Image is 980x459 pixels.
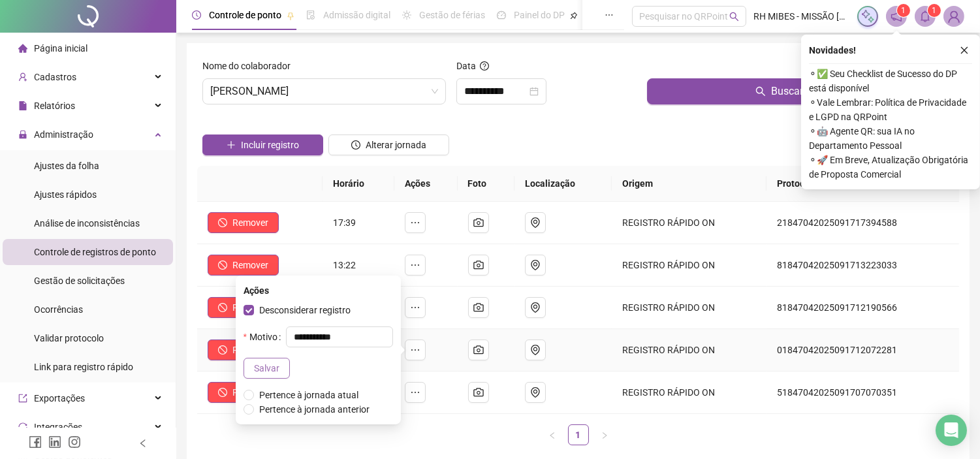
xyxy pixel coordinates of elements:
[809,67,972,95] span: ⚬ ✅ Seu Checklist de Sucesso do DP está disponível
[232,300,268,315] span: Remover
[34,72,76,82] span: Cadastros
[208,340,279,360] button: Remover
[333,260,356,270] span: 13:22
[232,343,268,357] span: Remover
[612,329,767,372] td: REGISTRO RÁPIDO ON
[542,424,563,445] button: left
[29,435,42,449] span: facebook
[34,218,140,229] span: Análise de inconsistências
[259,404,370,415] span: Pertence à jornada anterior
[218,388,227,397] span: stop
[960,46,969,55] span: close
[208,382,279,403] button: Remover
[333,217,356,228] span: 17:39
[473,345,484,355] span: camera
[18,101,27,110] span: file
[809,43,856,57] span: Novidades !
[530,217,541,228] span: environment
[767,287,959,329] td: 81847042025091712190566
[647,78,954,104] button: Buscar registros
[227,140,236,150] span: plus
[244,326,286,347] label: Motivo
[919,10,931,22] span: bell
[410,260,420,270] span: ellipsis
[456,61,476,71] span: Data
[34,393,85,404] span: Exportações
[402,10,411,20] span: sun
[394,166,458,202] th: Ações
[410,345,420,355] span: ellipsis
[473,217,484,228] span: camera
[605,10,614,20] span: ellipsis
[323,10,390,20] span: Admissão digital
[861,9,875,24] img: sparkle-icon.fc2bf0ac1784a2077858766a79e2daf3.svg
[594,424,615,445] li: Próxima página
[18,394,27,403] span: export
[473,387,484,398] span: camera
[932,6,937,15] span: 1
[514,10,565,20] span: Painel do DP
[232,215,268,230] span: Remover
[218,345,227,355] span: stop
[530,345,541,355] span: environment
[34,333,104,343] span: Validar protocolo
[473,260,484,270] span: camera
[34,362,133,372] span: Link para registro rápido
[767,372,959,414] td: 51847042025091707070351
[767,329,959,372] td: 01847042025091712072281
[232,258,268,272] span: Remover
[809,153,972,182] span: ⚬ 🚀 Em Breve, Atualização Obrigatória de Proposta Comercial
[767,166,959,202] th: Protocolo
[897,4,910,17] sup: 1
[755,86,766,97] span: search
[902,6,906,15] span: 1
[208,212,279,233] button: Remover
[232,385,268,400] span: Remover
[530,387,541,398] span: environment
[473,302,484,313] span: camera
[192,10,201,20] span: clock-circle
[34,129,93,140] span: Administração
[259,390,358,400] span: Pertence à jornada atual
[410,302,420,313] span: ellipsis
[928,4,941,17] sup: 1
[34,101,75,111] span: Relatórios
[48,435,61,449] span: linkedin
[218,303,227,312] span: stop
[209,10,281,20] span: Controle de ponto
[542,424,563,445] li: Página anterior
[809,95,972,124] span: ⚬ Vale Lembrar: Política de Privacidade e LGPD na QRPoint
[18,72,27,82] span: user-add
[944,7,964,26] img: 71697
[244,283,393,298] div: Ações
[218,261,227,270] span: stop
[612,166,767,202] th: Origem
[244,358,290,379] button: Salvar
[767,202,959,244] td: 21847042025091717394588
[323,166,394,202] th: Horário
[34,247,156,257] span: Controle de registros de ponto
[218,218,227,227] span: stop
[754,9,850,24] span: RH MIBES - MISSÃO [GEOGRAPHIC_DATA]
[18,44,27,53] span: home
[458,166,514,202] th: Foto
[241,138,299,152] span: Incluir registro
[18,422,27,432] span: sync
[366,138,426,152] span: Alterar jornada
[410,387,420,398] span: ellipsis
[612,244,767,287] td: REGISTRO RÁPIDO ON
[548,432,556,439] span: left
[891,10,902,22] span: notification
[570,12,578,20] span: pushpin
[497,10,506,20] span: dashboard
[34,422,82,432] span: Integrações
[569,425,588,445] a: 1
[410,217,420,228] span: ellipsis
[208,255,279,276] button: Remover
[612,287,767,329] td: REGISTRO RÁPIDO ON
[480,61,489,71] span: question-circle
[530,260,541,270] span: environment
[259,305,351,315] span: Desconsiderar registro
[306,10,315,20] span: file-done
[210,79,438,104] span: FELIPE COELHO FERREIRA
